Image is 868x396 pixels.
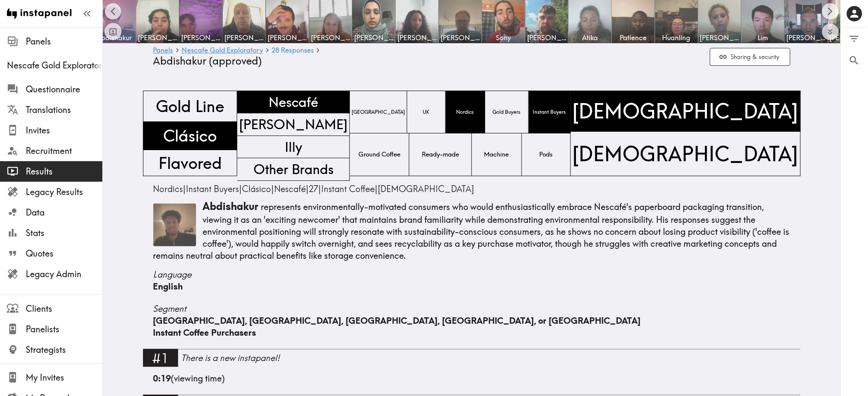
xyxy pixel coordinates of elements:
[26,303,102,315] span: Clients
[657,33,696,42] span: Huanling
[378,183,474,194] span: [DEMOGRAPHIC_DATA]
[849,55,860,66] span: Search
[26,372,102,384] span: My Invites
[26,83,102,95] span: Questionnaire
[420,148,461,161] span: Ready-made
[237,113,349,135] span: [PERSON_NAME]
[531,107,568,118] span: Instant Buyers
[350,107,407,118] span: [GEOGRAPHIC_DATA]
[570,33,610,42] span: Atika
[441,33,480,42] span: [PERSON_NAME]
[242,183,274,194] span: |
[153,183,183,194] span: Nordics
[143,349,178,367] div: #1
[271,47,314,53] span: 28 Responses
[309,183,322,194] span: |
[181,33,221,42] span: [PERSON_NAME]
[203,200,259,213] span: Abdishakur
[26,227,102,239] span: Stats
[274,183,309,194] span: |
[224,33,264,42] span: [PERSON_NAME]
[26,323,102,335] span: Panelists
[182,352,801,364] div: There is a new instapanel!
[26,35,102,47] span: Panels
[268,33,307,42] span: [PERSON_NAME]
[267,91,320,113] span: Nescafé
[309,183,319,194] span: 27
[157,150,224,176] span: Flavored
[153,47,173,55] a: Panels
[26,268,102,280] span: Legacy Admin
[104,23,122,40] button: Toggle between responses and questions
[138,33,177,42] span: [PERSON_NAME]
[527,33,567,42] span: [PERSON_NAME]
[271,47,314,55] a: 28 Responses
[153,281,183,292] span: English
[322,183,375,194] span: Instant Coffee
[484,33,523,42] span: Sony
[822,3,839,20] button: Scroll right
[571,138,800,169] span: [DEMOGRAPHIC_DATA]
[186,183,242,194] span: |
[841,50,868,71] button: Search
[743,33,783,42] span: Lim
[143,349,801,372] a: #1There is a new instapanel!
[455,107,476,118] span: Nordics
[7,59,102,71] span: Nescafe Gold Exploratory
[242,183,271,194] span: Clásico
[397,33,437,42] span: [PERSON_NAME]
[153,372,790,395] div: (viewing time)
[26,165,102,177] span: Results
[614,33,653,42] span: Patience
[421,107,432,118] span: UK
[186,183,239,194] span: Instant Buyers
[538,148,555,161] span: Pods
[153,183,186,194] span: |
[153,204,196,246] img: Thumbnail
[252,158,335,180] span: Other Brands
[182,47,263,55] a: Nescafe Gold Exploratory
[354,33,394,42] span: [PERSON_NAME]
[153,315,641,326] span: [GEOGRAPHIC_DATA], [GEOGRAPHIC_DATA], [GEOGRAPHIC_DATA], [GEOGRAPHIC_DATA], or [GEOGRAPHIC_DATA]
[153,54,262,67] span: Abdishakur (approved)
[283,136,304,158] span: Illy
[26,124,102,136] span: Invites
[710,48,790,66] button: Sharing & security
[26,207,102,219] span: Data
[274,183,306,194] span: Nescafé
[105,3,122,20] button: Scroll left
[153,303,790,315] span: Segment
[571,95,800,127] span: [DEMOGRAPHIC_DATA]
[153,327,257,338] span: Instant Coffee Purchasers
[153,269,790,281] span: Language
[483,148,511,161] span: Machine
[26,344,102,356] span: Strategists
[849,33,860,44] span: Filter Responses
[161,123,218,148] span: Clásico
[700,33,740,42] span: [PERSON_NAME]
[787,33,826,42] span: [PERSON_NAME]
[841,28,868,50] button: Filter Responses
[26,248,102,260] span: Quotes
[153,373,171,384] b: 0:19
[311,33,350,42] span: [PERSON_NAME]
[322,183,378,194] span: |
[154,93,226,119] span: Gold Line
[26,145,102,157] span: Recruitment
[153,199,790,262] p: represents environmentally-motivated consumers who would enthusiastically embrace Nescafé's paper...
[26,186,102,198] span: Legacy Results
[491,107,522,118] span: Gold Buyers
[26,104,102,116] span: Translations
[357,148,402,161] span: Ground Coffee
[822,24,839,40] button: Expand to show all items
